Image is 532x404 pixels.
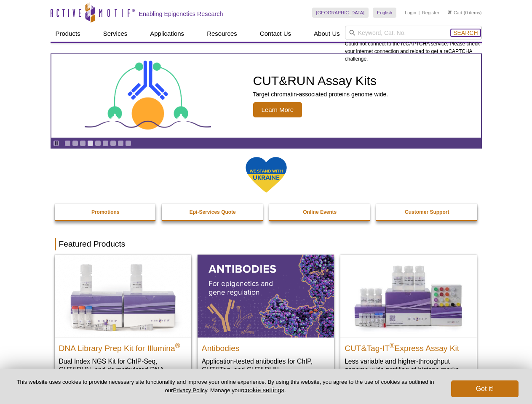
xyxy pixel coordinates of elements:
[59,357,187,383] p: Dual Index NGS Kit for ChIP-Seq, CUT&RUN, and ds methylated DNA assays.
[80,140,86,146] a: Go to slide 3
[303,209,337,215] strong: Online Events
[51,54,481,138] a: CUT&RUN Assay Kits CUT&RUN Assay Kits Target chromatin-associated proteins genome wide. Learn More
[118,140,124,146] a: Go to slide 8
[95,140,101,146] a: Go to slide 5
[55,238,478,250] h2: Featured Products
[110,140,116,146] a: Go to slide 7
[125,140,131,146] a: Go to slide 9
[451,29,480,37] button: Search
[202,357,330,374] p: Application-tested antibodies for ChIP, CUT&Tag, and CUT&RUN.
[55,204,157,220] a: Promotions
[198,255,334,382] a: All Antibodies Antibodies Application-tested antibodies for ChIP, CUT&Tag, and CUT&RUN.
[309,26,345,42] a: About Us
[345,26,482,63] div: Could not connect to the reCAPTCHA service. Please check your internet connection and reload to g...
[255,26,296,42] a: Contact Us
[419,8,420,18] li: |
[448,8,482,18] li: (0 items)
[202,340,330,353] h2: Antibodies
[312,8,369,18] a: [GEOGRAPHIC_DATA]
[345,340,473,353] h2: CUT&Tag-IT Express Assay Kit
[59,340,187,353] h2: DNA Library Prep Kit for Illumina
[269,204,371,220] a: Online Events
[405,209,449,215] strong: Customer Support
[405,10,416,16] a: Login
[51,54,481,138] article: CUT&RUN Assay Kits
[376,204,478,220] a: Customer Support
[55,255,191,337] img: DNA Library Prep Kit for Illumina
[13,378,437,394] p: This website uses cookies to provide necessary site functionality and improve your online experie...
[64,140,71,146] a: Go to slide 1
[98,26,133,42] a: Services
[340,255,477,337] img: CUT&Tag-IT® Express Assay Kit
[422,10,439,16] a: Register
[448,10,462,16] a: Cart
[198,255,334,337] img: All Antibodies
[202,26,242,42] a: Resources
[85,58,211,135] img: CUT&RUN Assay Kits
[175,342,180,349] sup: ®
[51,26,86,42] a: Products
[87,140,94,146] a: Go to slide 4
[373,8,396,18] a: English
[102,140,109,146] a: Go to slide 6
[345,26,482,40] input: Keyword, Cat. No.
[345,357,473,374] p: Less variable and higher-throughput genome-wide profiling of histone marks​.
[448,10,452,14] img: Your Cart
[53,140,59,146] a: Toggle autoplay
[190,209,236,215] strong: Epi-Services Quote
[253,90,388,98] p: Target chromatin-associated proteins genome wide.
[245,156,287,194] img: We Stand With Ukraine
[340,255,477,382] a: CUT&Tag-IT® Express Assay Kit CUT&Tag-IT®Express Assay Kit Less variable and higher-throughput ge...
[253,102,302,117] span: Learn More
[145,26,189,42] a: Applications
[453,29,478,36] span: Search
[72,140,78,146] a: Go to slide 2
[390,342,395,349] sup: ®
[91,209,120,215] strong: Promotions
[139,10,223,18] h2: Enabling Epigenetics Research
[162,204,264,220] a: Epi-Services Quote
[253,74,388,87] h2: CUT&RUN Assay Kits
[55,255,191,391] a: DNA Library Prep Kit for Illumina DNA Library Prep Kit for Illumina® Dual Index NGS Kit for ChIP-...
[243,386,284,393] button: cookie settings
[451,380,519,397] button: Got it!
[173,387,207,393] a: Privacy Policy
